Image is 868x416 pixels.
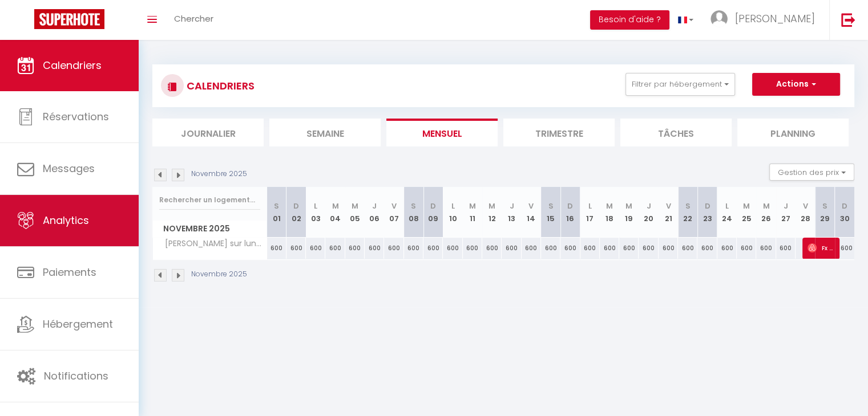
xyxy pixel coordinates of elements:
[625,201,632,211] abbr: M
[580,238,600,259] div: 600
[423,187,443,238] th: 09
[619,238,639,259] div: 600
[620,119,732,146] li: Tâches
[756,187,776,238] th: 26
[502,187,521,238] th: 13
[286,187,306,238] th: 02
[306,238,325,259] div: 600
[737,238,756,259] div: 600
[191,169,247,180] p: Novembre 2025
[743,201,750,211] abbr: M
[659,187,678,238] th: 21
[737,187,756,238] th: 25
[522,238,541,259] div: 600
[482,187,502,238] th: 12
[286,238,306,259] div: 600
[352,201,358,211] abbr: M
[528,201,534,211] abbr: V
[159,190,260,210] input: Rechercher un logement...
[717,187,737,238] th: 24
[384,238,403,259] div: 600
[345,187,365,238] th: 05
[560,238,580,259] div: 600
[44,369,108,383] span: Notifications
[391,201,397,211] abbr: V
[735,11,815,26] span: [PERSON_NAME]
[842,201,847,211] abbr: D
[43,58,102,72] span: Calendriers
[463,187,482,238] th: 11
[153,221,267,237] span: Novembre 2025
[274,201,279,211] abbr: S
[776,238,796,259] div: 600
[803,201,808,211] abbr: V
[717,238,737,259] div: 600
[590,10,669,30] button: Besoin d'aide ?
[600,187,619,238] th: 18
[502,238,521,259] div: 600
[639,238,658,259] div: 600
[469,201,476,211] abbr: M
[386,119,498,146] li: Mensuel
[588,201,592,211] abbr: L
[314,201,317,211] abbr: L
[796,187,815,238] th: 28
[835,187,854,238] th: 30
[365,238,384,259] div: 600
[606,201,613,211] abbr: M
[34,9,104,29] img: Super Booking
[841,13,855,27] img: logout
[737,119,849,146] li: Planning
[384,187,403,238] th: 07
[697,238,717,259] div: 600
[184,73,255,99] h3: CALENDRIERS
[43,265,96,279] span: Paiements
[756,238,776,259] div: 600
[541,238,560,259] div: 600
[152,119,264,146] li: Journalier
[697,187,717,238] th: 23
[267,187,286,238] th: 01
[404,238,423,259] div: 600
[815,187,834,238] th: 29
[443,187,462,238] th: 10
[423,238,443,259] div: 600
[769,164,854,181] button: Gestion des prix
[705,201,710,211] abbr: D
[522,187,541,238] th: 14
[752,73,840,96] button: Actions
[43,213,89,227] span: Analytics
[665,201,671,211] abbr: V
[267,238,286,259] div: 600
[365,187,384,238] th: 06
[710,10,728,27] img: ...
[325,187,345,238] th: 04
[463,238,482,259] div: 600
[155,238,269,250] span: [PERSON_NAME] sur lunain
[725,201,729,211] abbr: L
[43,317,113,331] span: Hébergement
[639,187,658,238] th: 20
[625,73,735,96] button: Filtrer par hébergement
[784,201,788,211] abbr: J
[488,201,495,211] abbr: M
[600,238,619,259] div: 600
[678,238,697,259] div: 600
[332,201,339,211] abbr: M
[835,238,854,259] div: 600
[822,201,827,211] abbr: S
[659,238,678,259] div: 600
[808,237,833,259] span: Fx Langeais
[482,238,502,259] div: 600
[678,187,697,238] th: 22
[325,238,345,259] div: 600
[43,109,109,124] span: Réservations
[619,187,639,238] th: 19
[430,201,436,211] abbr: D
[647,201,651,211] abbr: J
[548,201,554,211] abbr: S
[509,201,514,211] abbr: J
[762,201,769,211] abbr: M
[451,201,454,211] abbr: L
[269,119,381,146] li: Semaine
